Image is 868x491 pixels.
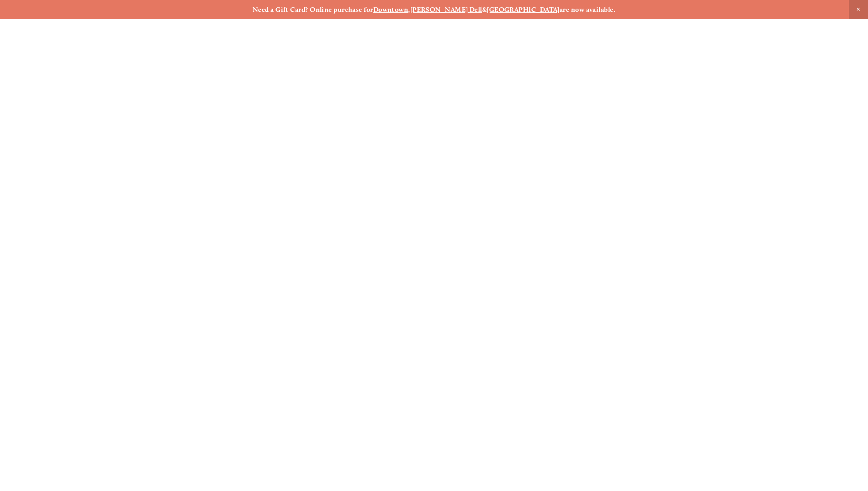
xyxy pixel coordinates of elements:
[410,5,482,14] a: [PERSON_NAME] Dell
[373,5,409,14] a: Downtown
[482,5,487,14] strong: &
[560,5,615,14] strong: are now available.
[253,5,373,14] strong: Need a Gift Card? Online purchase for
[408,5,410,14] strong: ,
[487,5,560,14] a: [GEOGRAPHIC_DATA]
